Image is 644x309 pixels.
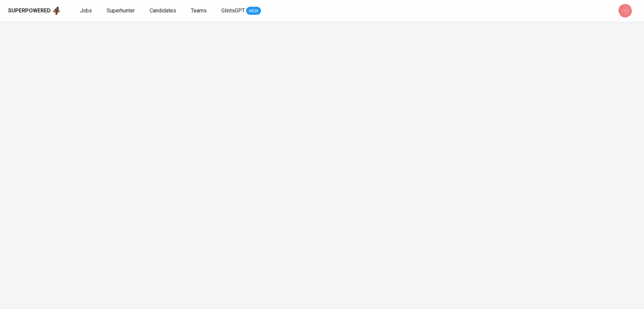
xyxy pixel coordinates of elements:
[221,7,261,15] a: GlintsGPT NEW
[107,7,136,15] a: Superhunter
[246,8,261,14] span: NEW
[8,7,51,15] div: Superpowered
[191,7,207,14] span: Teams
[8,6,61,16] a: Superpoweredapp logo
[150,7,176,14] span: Candidates
[619,4,632,17] img: dwi.nugrahini@glints.com
[107,7,135,14] span: Superhunter
[191,7,208,15] a: Teams
[221,7,245,14] span: GlintsGPT
[150,7,177,15] a: Candidates
[80,7,93,15] a: Jobs
[52,6,61,16] img: app logo
[80,7,92,14] span: Jobs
